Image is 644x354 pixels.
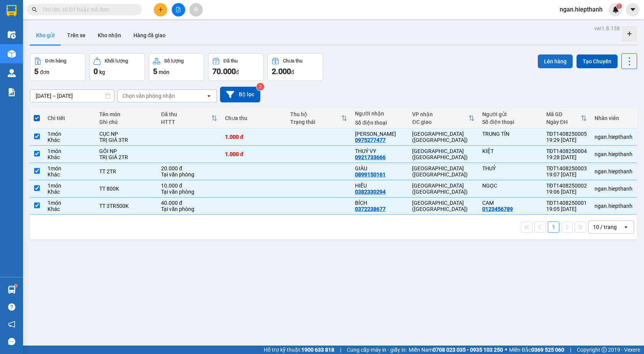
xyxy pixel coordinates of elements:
div: 1 món [48,200,92,206]
div: CỤC NP [99,131,153,137]
button: Đơn hàng5đơn [30,53,85,81]
span: Miền Nam [409,346,503,354]
div: ngan.hiepthanh [595,134,632,140]
div: TT 2TR [99,168,153,175]
span: món [159,69,169,75]
div: THUỶ [482,165,539,171]
span: ⚪️ [505,348,507,351]
div: ver 1.8.138 [594,24,620,33]
div: GÓI NP [99,148,153,154]
div: 19:29 [DATE] [546,137,587,143]
div: 1.000 đ [225,151,283,157]
div: 19:06 [DATE] [546,189,587,195]
div: 40.000 đ [161,200,217,206]
div: Đã thu [223,58,238,64]
div: 1.000 đ [225,134,283,140]
span: Cung cấp máy in - giấy in: [347,346,407,354]
sup: 2 [256,83,264,91]
th: Toggle SortBy [286,108,352,128]
button: Số lượng5món [149,53,204,81]
button: Kho nhận [92,26,127,44]
div: Khác [48,137,92,143]
strong: 0369 525 060 [531,347,564,353]
span: 0 [94,67,98,76]
div: HTTT [161,119,211,125]
span: notification [8,321,15,328]
div: KIỆT [482,148,539,154]
img: warehouse-icon [8,31,16,39]
span: 1 [618,3,620,9]
span: Miền Bắc [509,346,564,354]
div: Người nhận [355,110,404,117]
div: TĐT1408250004 [546,148,587,154]
div: TT 800K [99,186,153,192]
div: 19:28 [DATE] [546,154,587,160]
span: kg [99,69,105,75]
div: Khác [48,189,92,195]
input: Tìm tên, số ĐT hoặc mã đơn [42,5,133,14]
div: 0921733666 [355,154,386,160]
button: Khối lượng0kg [89,53,145,81]
div: Khác [48,206,92,212]
img: logo-vxr [7,5,16,16]
div: TĐT1408250005 [546,131,587,137]
div: [GEOGRAPHIC_DATA] ([GEOGRAPHIC_DATA]) [412,183,475,195]
div: Ngày ĐH [546,119,581,125]
span: đ [236,69,239,75]
div: 1 món [48,148,92,154]
div: Trạng thái [290,119,342,125]
div: 19:05 [DATE] [546,206,587,212]
div: Chọn văn phòng nhận [122,92,175,100]
span: plus [158,7,163,12]
button: caret-down [626,3,639,16]
div: 0899150161 [355,171,386,178]
sup: 1 [616,3,622,9]
div: 0382330294 [355,189,386,195]
div: Mã GD [546,111,581,117]
div: [GEOGRAPHIC_DATA] ([GEOGRAPHIC_DATA]) [412,131,475,143]
span: ngan.hiepthanh [554,5,609,14]
span: question-circle [8,303,15,311]
div: 20.000 đ [161,165,217,171]
div: TRUNG TÍN [482,131,539,137]
span: message [8,338,15,345]
img: warehouse-icon [8,50,16,58]
div: GIÀU [355,165,404,171]
strong: 0708 023 035 - 0935 103 250 [433,347,503,353]
span: Hỗ trợ kỹ thuật: [264,346,334,354]
svg: open [623,224,629,230]
span: 70.000 [212,67,236,76]
span: file-add [176,7,181,12]
div: [GEOGRAPHIC_DATA] ([GEOGRAPHIC_DATA]) [412,148,475,160]
div: Tại văn phòng [161,171,217,178]
div: Người gửi [482,111,539,117]
span: | [340,346,341,354]
div: BÍCH [355,200,404,206]
div: TĐT1408250002 [546,183,587,189]
div: 1 món [48,131,92,137]
div: Tại văn phòng [161,189,217,195]
div: Tạo kho hàng mới [622,26,637,41]
div: 19:07 [DATE] [546,171,587,178]
th: Toggle SortBy [157,108,221,128]
div: 10 / trang [593,223,617,231]
div: Khác [48,154,92,160]
div: NGỌC [482,183,539,189]
span: copyright [601,347,607,352]
span: search [32,7,37,12]
div: 1 món [48,165,92,171]
div: Đơn hàng [45,58,66,64]
sup: 1 [15,285,17,287]
div: ngan.hiepthanh [595,151,632,157]
img: warehouse-icon [8,286,16,294]
button: Kho gửi [30,26,61,44]
div: 10.000 đ [161,183,217,189]
input: Select a date range. [30,90,114,102]
div: TĐT1408250003 [546,165,587,171]
div: 0372238677 [355,206,386,212]
div: Thu hộ [290,111,342,117]
button: Tạo Chuyến [577,54,618,68]
div: CAM [482,200,539,206]
img: solution-icon [8,88,16,96]
button: 1 [548,221,559,233]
